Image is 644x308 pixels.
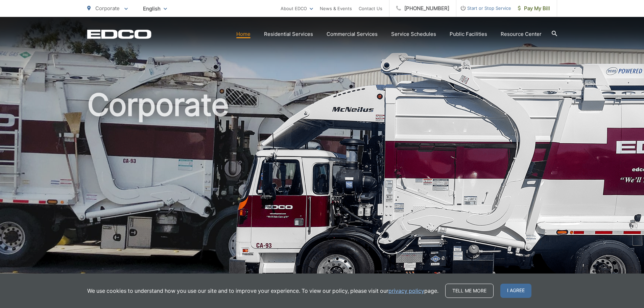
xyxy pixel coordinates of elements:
span: I agree [500,284,531,298]
a: Contact Us [359,4,382,13]
a: Resource Center [501,30,542,38]
a: Tell me more [445,284,494,298]
span: Pay My Bill [518,4,550,13]
a: EDCD logo. Return to the homepage. [87,29,151,39]
a: Residential Services [264,30,313,38]
a: News & Events [320,4,352,13]
a: Home [236,30,251,38]
a: About EDCO [281,4,313,13]
span: Corporate [95,5,120,11]
p: We use cookies to understand how you use our site and to improve your experience. To view our pol... [87,287,438,295]
a: Commercial Services [327,30,378,38]
a: privacy policy [388,287,424,295]
a: Service Schedules [391,30,436,38]
h1: Corporate [87,88,557,302]
a: Public Facilities [450,30,487,38]
span: English [138,3,172,15]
